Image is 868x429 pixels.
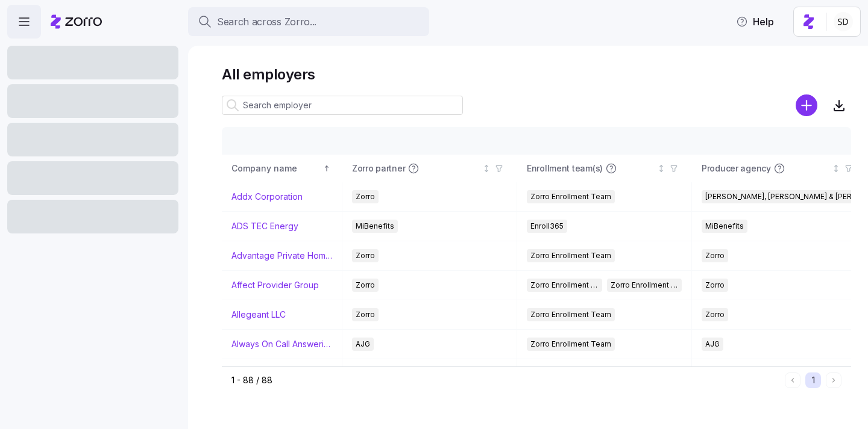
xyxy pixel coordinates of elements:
[530,190,611,203] span: Zorro Enrollment Team
[736,14,774,29] span: Help
[705,249,725,262] span: Zorro
[832,164,840,173] div: Not sorted
[530,220,564,233] span: Enroll365
[611,279,679,292] span: Zorro Enrollment Experts
[705,308,725,321] span: Zorro
[702,162,771,174] span: Producer agency
[342,155,517,182] th: Zorro partnerNot sorted
[356,220,394,233] span: MiBenefits
[705,279,725,292] span: Zorro
[785,372,800,388] button: Previous page
[705,338,720,351] span: AJG
[231,279,319,291] a: Affect Provider Group
[530,249,611,262] span: Zorro Enrollment Team
[356,249,375,262] span: Zorro
[834,12,853,31] img: 038087f1531ae87852c32fa7be65e69b
[356,338,370,351] span: AJG
[657,164,665,173] div: Not sorted
[796,94,817,116] svg: add icon
[231,191,303,203] a: Addx Corporation
[482,164,491,173] div: Not sorted
[222,65,851,84] h1: All employers
[188,7,429,36] button: Search across Zorro...
[705,220,744,233] span: MiBenefits
[356,190,375,203] span: Zorro
[530,308,611,321] span: Zorro Enrollment Team
[217,14,316,29] span: Search across Zorro...
[231,250,332,262] a: Advantage Private Home Care
[356,308,375,321] span: Zorro
[222,96,463,115] input: Search employer
[356,279,375,292] span: Zorro
[231,309,286,321] a: Allegeant LLC
[726,10,784,34] button: Help
[231,220,298,232] a: ADS TEC Energy
[826,372,841,388] button: Next page
[530,338,611,351] span: Zorro Enrollment Team
[322,164,331,173] div: Sorted ascending
[231,162,321,175] div: Company name
[231,374,780,386] div: 1 - 88 / 88
[692,155,867,182] th: Producer agencyNot sorted
[222,155,342,182] th: Company nameSorted ascending
[527,162,603,174] span: Enrollment team(s)
[530,279,599,292] span: Zorro Enrollment Team
[231,338,332,350] a: Always On Call Answering Service
[352,162,405,174] span: Zorro partner
[517,155,692,182] th: Enrollment team(s)Not sorted
[805,372,821,388] button: 1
